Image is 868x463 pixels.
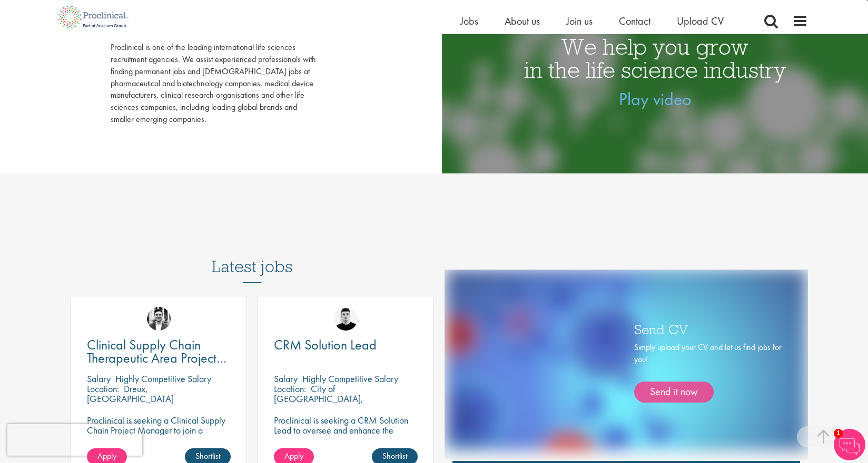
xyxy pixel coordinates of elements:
img: Edward Little [147,307,171,331]
a: About us [505,14,540,28]
p: Highly Competitive Salary [115,373,211,385]
h1: We help you grow in the life science industry [442,35,868,81]
span: Apply [97,450,116,461]
p: Dreux, [GEOGRAPHIC_DATA] [87,383,174,405]
a: Play video [619,88,692,110]
a: Send it now [634,382,714,403]
span: Location: [87,383,119,395]
span: 1 [834,429,843,438]
span: Salary [87,373,111,385]
a: Clinical Supply Chain Therapeutic Area Project Manager [87,338,231,365]
span: CRM Solution Lead [274,336,377,354]
p: Proclinical is seeking a CRM Solution Lead to oversee and enhance the Salesforce platform for EME... [274,415,418,455]
img: Chatbot [834,429,865,460]
iframe: reCAPTCHA [7,424,142,456]
a: CRM Solution Lead [274,338,418,352]
img: Patrick Melody [334,307,358,331]
span: Clinical Supply Chain Therapeutic Area Project Manager [87,336,226,380]
a: Jobs [460,14,478,28]
a: Upload CV [677,14,724,28]
div: Proclinical is one of the leading international life sciences recruitment agencies. We assist exp... [111,42,316,126]
h3: Latest jobs [212,231,293,283]
span: Salary [274,373,298,385]
h3: Send CV [634,322,782,336]
span: Apply [284,450,303,461]
div: Simply upload your CV and let us find jobs for you! [634,342,782,403]
a: Contact [619,14,650,28]
p: City of [GEOGRAPHIC_DATA], [GEOGRAPHIC_DATA] [274,383,363,415]
a: Join us [566,14,593,28]
p: Highly Competitive Salary [302,373,398,385]
img: one [447,270,806,450]
span: Location: [274,383,306,395]
h3: Who we are [111,12,316,35]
